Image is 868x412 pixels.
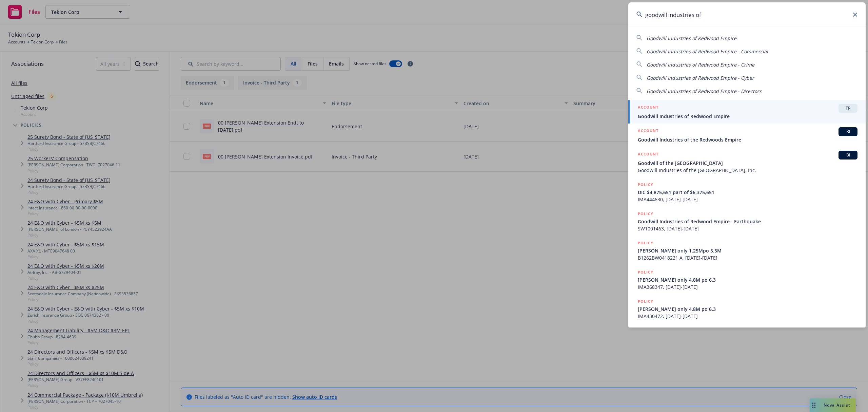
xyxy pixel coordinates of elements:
h5: ACCOUNT [638,104,658,112]
span: Goodwill Industries of Redwood Empire - Earthquake [638,218,857,225]
h5: ACCOUNT [638,151,658,159]
span: IMA444630, [DATE]-[DATE] [638,196,857,203]
span: SW1001463, [DATE]-[DATE] [638,225,857,232]
span: [PERSON_NAME] only 4.8M po 6.3 [638,276,857,283]
span: [PERSON_NAME] only 4.8M po 6.3 [638,305,857,313]
a: POLICYGoodwill Industries of Redwood Empire - EarthquakeSW1001463, [DATE]-[DATE] [628,207,866,236]
span: BI [841,129,855,135]
a: ACCOUNTTRGoodwill Industries of Redwood Empire [628,100,866,124]
span: Goodwill Industries of the [GEOGRAPHIC_DATA], Inc. [638,167,857,174]
a: POLICY[PERSON_NAME] only 4.8M po 6.3IMA368347, [DATE]-[DATE] [628,265,866,294]
span: [PERSON_NAME] only 1.25Mpo 5.5M [638,247,857,254]
input: Search... [628,2,866,27]
h5: POLICY [638,298,653,305]
h5: POLICY [638,240,653,246]
span: Goodwill Industries of Redwood Empire - Commercial [647,48,768,55]
a: POLICYDIC $4,875,651 part of $6,375,651IMA444630, [DATE]-[DATE] [628,177,866,207]
span: BI [841,152,855,158]
a: ACCOUNTBIGoodwill of the [GEOGRAPHIC_DATA]Goodwill Industries of the [GEOGRAPHIC_DATA], Inc. [628,147,866,177]
span: Goodwill Industries of Redwood Empire - Directors [647,88,762,94]
span: B1262BW0418221 A, [DATE]-[DATE] [638,254,857,261]
span: IMA368347, [DATE]-[DATE] [638,283,857,291]
a: ACCOUNTBIGoodwill Industries of the Redwoods Empire [628,124,866,147]
h5: POLICY [638,181,653,188]
a: POLICY[PERSON_NAME] only 4.8M po 6.3IMA430472, [DATE]-[DATE] [628,294,866,323]
span: Goodwill Industries of Redwood Empire [647,35,736,41]
span: Goodwill Industries of the Redwoods Empire [638,136,857,143]
span: Goodwill Industries of Redwood Empire [638,113,857,120]
h5: ACCOUNT [638,127,658,135]
span: Goodwill Industries of Redwood Empire - Cyber [647,75,754,81]
span: Goodwill of the [GEOGRAPHIC_DATA] [638,160,857,167]
span: IMA430472, [DATE]-[DATE] [638,313,857,320]
span: TR [841,105,855,111]
span: DIC $4,875,651 part of $6,375,651 [638,189,857,196]
h5: POLICY [638,269,653,276]
span: Goodwill Industries of Redwood Empire - Crime [647,61,754,68]
h5: POLICY [638,210,653,217]
a: POLICY[PERSON_NAME] only 1.25Mpo 5.5MB1262BW0418221 A, [DATE]-[DATE] [628,236,866,265]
